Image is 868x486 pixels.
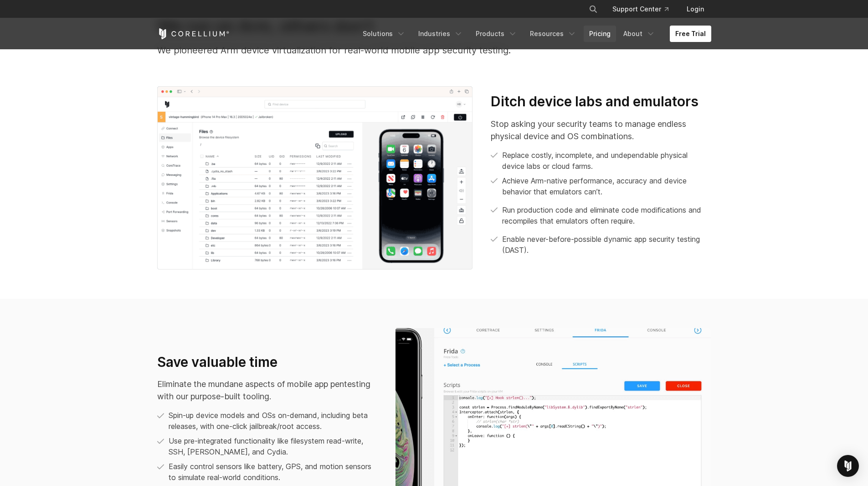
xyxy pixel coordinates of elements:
[357,26,411,42] a: Solutions
[169,435,377,457] p: Use pre-integrated functionality like filesystem read-write, SSH, [PERSON_NAME], and Cydia.
[578,1,711,17] div: Navigation Menu
[491,93,711,110] h3: Ditch device labs and emulators
[169,410,377,432] p: Spin-up device models and OSs on-demand, including beta releases, with one-click jailbreak/root a...
[502,175,711,197] p: Achieve Arm-native performance, accuracy and device behavior that emulators can’t.
[157,378,377,402] p: Eliminate the mundane aspects of mobile app pentesting with our purpose-built tooling.
[524,26,582,42] a: Resources
[157,43,711,57] p: We pioneered Arm device virtualization for real-world mobile app security testing.
[584,26,616,42] a: Pricing
[502,204,711,226] p: Run production code and eliminate code modifications and recompiles that emulators often require.
[491,118,711,142] p: Stop asking your security teams to manage endless physical device and OS combinations.
[357,26,711,42] div: Navigation Menu
[157,354,377,371] h3: Save valuable time
[618,26,661,42] a: About
[837,455,859,477] div: Open Intercom Messenger
[502,150,711,172] p: Replace costly, incomplete, and undependable physical device labs or cloud farms.
[502,234,711,256] p: Enable never-before-possible dynamic app security testing (DAST).
[679,1,711,17] a: Login
[605,1,676,17] a: Support Center
[585,1,601,17] button: Search
[157,86,473,270] img: Dynamic app security testing (DSAT); iOS pentest
[413,26,468,42] a: Industries
[470,26,523,42] a: Products
[169,461,377,483] p: Easily control sensors like battery, GPS, and motion sensors to simulate real-world conditions.
[157,28,230,39] a: Corellium Home
[670,26,711,42] a: Free Trial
